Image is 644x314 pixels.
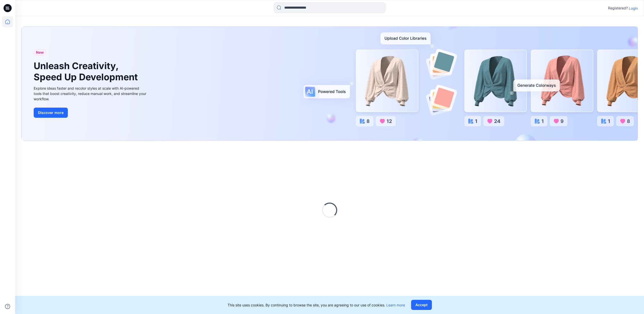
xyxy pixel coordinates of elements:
[34,61,140,82] h1: Unleash Creativity, Speed Up Development
[411,300,432,310] button: Accept
[34,86,148,102] div: Explore ideas faster and recolor styles at scale with AI-powered tools that boost creativity, red...
[34,108,68,118] button: Discover more
[228,302,405,308] p: This site uses cookies. By continuing to browse the site, you are agreeing to our use of cookies.
[36,49,44,55] span: New
[629,6,638,11] p: Login
[608,5,628,11] p: Registered?
[34,108,148,118] a: Discover more
[386,303,405,307] a: Learn more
